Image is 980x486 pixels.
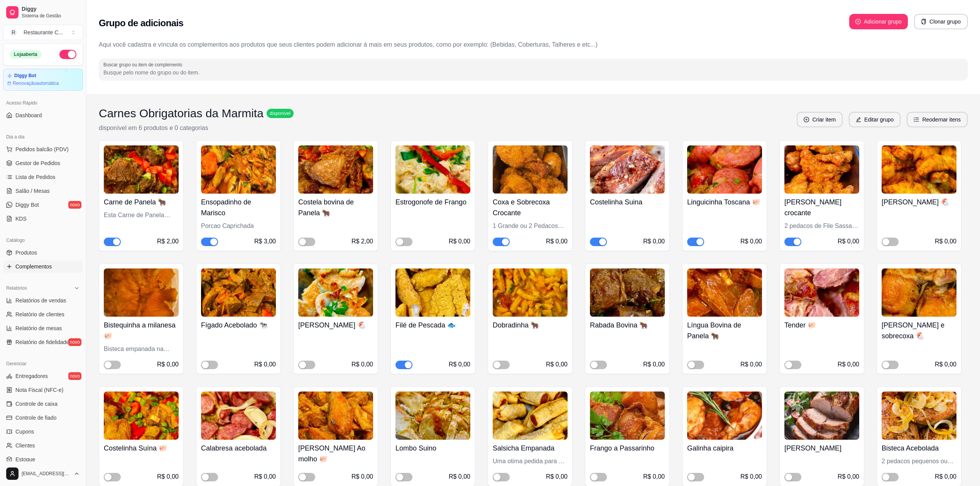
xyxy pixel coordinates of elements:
[15,338,69,346] span: Relatório de fidelidade
[493,145,568,194] img: product-image
[590,197,665,208] h4: Costelinha Suina
[784,320,859,331] h4: Tender 🐖
[24,29,63,36] div: Restaurante C ...
[921,19,926,24] span: copy
[201,443,276,454] h4: Calabresa acebolada
[590,268,665,317] img: product-image
[804,117,809,122] span: plus-circle
[157,237,179,246] div: R$ 2,00
[590,145,665,194] img: product-image
[914,14,968,29] button: copyClonar grupo
[3,322,83,334] a: Relatório de mesas
[15,159,60,167] span: Gestor de Pedidos
[201,268,276,317] img: product-image
[298,320,373,331] h4: [PERSON_NAME] 🐔
[3,143,83,155] button: Pedidos balcão (PDV)
[15,372,48,380] span: Entregadores
[914,117,919,122] span: ordered-list
[15,297,66,304] span: Relatórios de vendas
[546,360,568,369] div: R$ 0,00
[838,237,859,246] div: R$ 0,00
[643,237,665,246] div: R$ 0,00
[3,336,83,348] a: Relatório de fidelidadenovo
[687,391,762,440] img: product-image
[590,443,665,454] h4: Frango a Passarinho
[855,19,861,24] span: plus-circle
[15,111,42,119] span: Dashboard
[493,320,568,331] h4: Dobradinha 🐂
[935,360,956,369] div: R$ 0,00
[882,320,956,341] h4: [PERSON_NAME] e sobrecoxa 🐔
[856,117,861,122] span: edit
[15,428,34,435] span: Cupons
[493,197,568,218] h4: Coxa e Sobrecoxa Crocante
[15,442,35,449] span: Clientes
[395,197,470,208] h4: Estrogonofe de Frango
[493,457,568,466] div: Uma otima pedida para o pessoal que ama cachorro quente, vem 3 unidades
[104,391,179,440] img: product-image
[59,50,76,59] button: Alterar Status
[15,187,50,195] span: Salão / Mesas
[3,398,83,410] a: Controle de caixa
[3,464,83,483] button: [EMAIL_ADDRESS][DOMAIN_NAME]
[103,69,963,76] input: Buscar grupo ou item de complemento
[3,260,83,273] a: Complementos
[104,344,179,354] div: Bisteca empanada na Panko
[15,324,62,332] span: Relatório de mesas
[351,472,373,481] div: R$ 0,00
[13,80,59,86] article: Renovação automática
[784,391,859,440] img: product-image
[882,268,956,317] img: product-image
[882,145,956,194] img: product-image
[201,391,276,440] img: product-image
[104,443,179,454] h4: Costelinha Suína 🐖
[882,443,956,454] h4: Bisteca Acebolada
[15,456,35,463] span: Estoque
[3,185,83,197] a: Salão / Mesas
[104,145,179,194] img: product-image
[298,391,373,440] img: product-image
[493,391,568,440] img: product-image
[22,6,80,13] span: Diggy
[935,237,956,246] div: R$ 0,00
[784,221,859,231] div: 2 pedacos de File Sassami Crocante
[3,370,83,382] a: Entregadoresnovo
[3,171,83,183] a: Lista de Pedidos
[740,360,762,369] div: R$ 0,00
[201,221,276,231] div: Porcao Caprichada
[849,14,908,29] button: plus-circleAdicionar grupo
[15,249,37,256] span: Produtos
[687,443,762,454] h4: Galinha caipira
[797,112,843,127] button: plus-circleCriar item
[784,268,859,317] img: product-image
[3,453,83,466] a: Estoque
[3,69,83,91] a: Diggy BotRenovaçãoautomática
[22,13,80,19] span: Sistema de Gestão
[15,386,63,394] span: Nota Fiscal (NFC-e)
[3,358,83,370] div: Gerenciar
[643,472,665,481] div: R$ 0,00
[590,391,665,440] img: product-image
[99,40,968,49] p: Aqui você cadastra e víncula os complementos aos produtos que seus clientes podem adicionar à mai...
[14,73,36,79] article: Diggy Bot
[449,472,470,481] div: R$ 0,00
[104,320,179,341] h4: Bistequinha a milanesa 🐖
[493,221,568,231] div: 1 Grande ou 2 Pedacos pequenos empanado na farinha Panko
[784,197,859,218] h4: [PERSON_NAME] crocante
[254,360,276,369] div: R$ 0,00
[3,97,83,109] div: Acesso Rápido
[201,145,276,194] img: product-image
[254,237,276,246] div: R$ 3,00
[687,320,762,341] h4: Língua Bovina de Panela 🐂
[15,310,64,318] span: Relatório de clientes
[15,263,52,270] span: Complementos
[643,360,665,369] div: R$ 0,00
[3,234,83,246] div: Catálogo
[298,268,373,317] img: product-image
[298,443,373,464] h4: [PERSON_NAME] Ao molho 🐖
[493,443,568,454] h4: Salsicha Empanada
[395,443,470,454] h4: Lombo Suino
[3,412,83,424] a: Controle de fiado
[15,215,27,223] span: KDS
[493,268,568,317] img: product-image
